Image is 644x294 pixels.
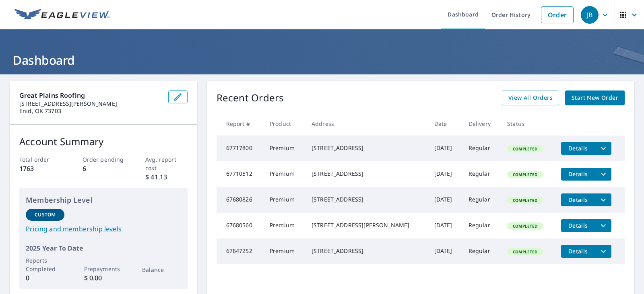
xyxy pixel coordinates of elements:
td: Premium [263,187,305,213]
td: Premium [263,161,305,187]
button: filesDropdownBtn-67647252 [595,245,611,258]
td: [DATE] [428,213,462,238]
button: detailsBtn-67680826 [561,193,595,206]
th: Address [305,112,428,136]
img: EV Logo [14,9,109,21]
p: Custom [35,211,56,218]
p: Membership Level [26,195,181,206]
a: Order [541,6,574,23]
th: Product [263,112,305,136]
a: View All Orders [502,90,559,105]
a: Start New Order [565,90,625,105]
td: [DATE] [428,161,462,187]
td: 67680560 [217,213,263,238]
td: Regular [462,213,501,238]
span: Completed [508,223,542,229]
span: Details [566,196,590,204]
th: Date [428,112,462,136]
td: Premium [263,136,305,161]
p: 0 [26,273,64,283]
h1: Dashboard [10,52,634,68]
p: Enid, OK 73703 [19,107,162,115]
td: 67717800 [217,136,263,161]
p: Reports Completed [26,256,64,273]
td: [DATE] [428,136,462,161]
td: Regular [462,187,501,213]
button: detailsBtn-67647252 [561,245,595,258]
td: 67710512 [217,161,263,187]
button: filesDropdownBtn-67710512 [595,168,611,181]
td: [DATE] [428,238,462,264]
p: [STREET_ADDRESS][PERSON_NAME] [19,100,162,107]
button: filesDropdownBtn-67680560 [595,219,611,232]
p: Order pending [83,155,124,164]
td: [DATE] [428,187,462,213]
span: View All Orders [508,93,553,103]
div: [STREET_ADDRESS] [312,195,421,204]
button: detailsBtn-67680560 [561,219,595,232]
td: Premium [263,213,305,238]
p: Account Summary [19,134,188,149]
td: 67680826 [217,187,263,213]
div: [STREET_ADDRESS][PERSON_NAME] [312,221,421,229]
p: 1763 [19,164,61,173]
th: Delivery [462,112,501,136]
div: [STREET_ADDRESS] [312,170,421,178]
span: Completed [508,197,542,203]
span: Details [566,222,590,229]
span: Details [566,170,590,178]
span: Completed [508,172,542,177]
div: JB [581,6,599,24]
button: filesDropdownBtn-67717800 [595,142,611,155]
p: $ 0.00 [84,273,123,283]
button: detailsBtn-67717800 [561,142,595,155]
p: Prepayments [84,265,123,273]
p: Great Plains Roofing [19,90,162,100]
th: Status [501,112,555,136]
span: Start New Order [572,93,618,103]
p: 6 [83,164,124,173]
th: Report # [217,112,263,136]
span: Details [566,247,590,255]
td: 67647252 [217,238,263,264]
p: Recent Orders [217,90,284,105]
div: [STREET_ADDRESS] [312,247,421,255]
p: Balance [142,265,181,274]
p: 2025 Year To Date [26,243,181,253]
p: $ 41.13 [145,172,187,182]
td: Regular [462,136,501,161]
span: Completed [508,146,542,152]
a: Pricing and membership levels [26,224,181,234]
span: Completed [508,249,542,255]
td: Premium [263,238,305,264]
button: detailsBtn-67710512 [561,168,595,181]
p: Avg. report cost [145,155,187,172]
button: filesDropdownBtn-67680826 [595,193,611,206]
span: Details [566,144,590,152]
td: Regular [462,238,501,264]
div: [STREET_ADDRESS] [312,144,421,152]
p: Total order [19,155,61,164]
td: Regular [462,161,501,187]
